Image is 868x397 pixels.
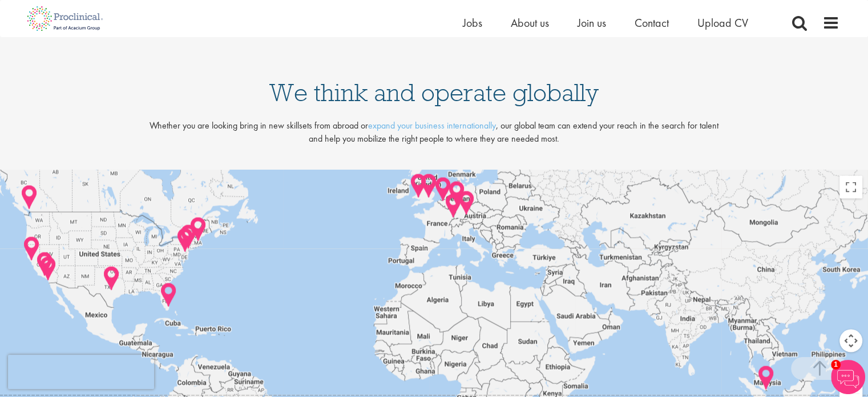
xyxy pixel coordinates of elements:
[463,15,482,30] a: Jobs
[635,15,669,30] a: Contact
[147,119,720,146] p: Whether you are looking bring in new skillsets from abroad or , our global team can extend your r...
[839,330,862,352] button: Map camera controls
[697,15,748,30] a: Upload CV
[831,360,865,394] img: Chatbot
[8,355,154,389] iframe: reCAPTCHA
[368,119,496,131] a: expand your business internationally
[578,15,606,30] a: Join us
[511,15,549,30] a: About us
[831,360,841,370] span: 1
[839,176,862,199] button: Toggle fullscreen view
